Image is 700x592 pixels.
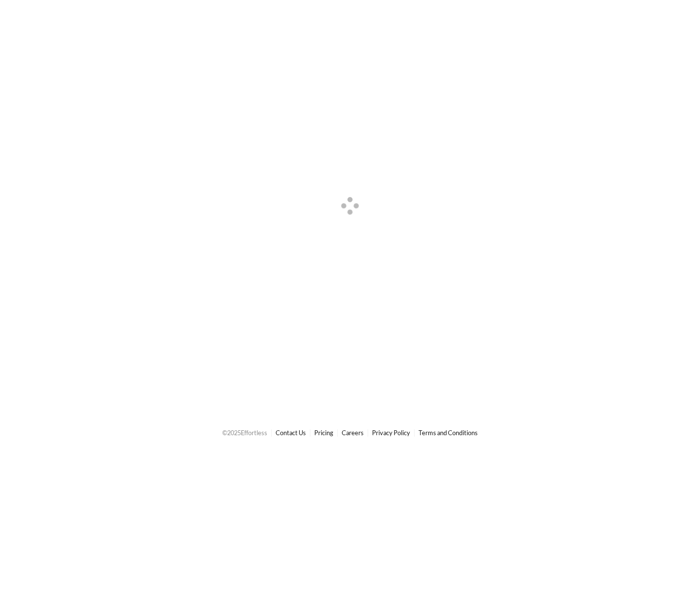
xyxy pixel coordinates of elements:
[222,429,267,437] span: © 2025 Effortless
[419,429,478,437] a: Terms and Conditions
[372,429,410,437] a: Privacy Policy
[276,429,306,437] a: Contact Us
[314,429,333,437] a: Pricing
[342,429,364,437] a: Careers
